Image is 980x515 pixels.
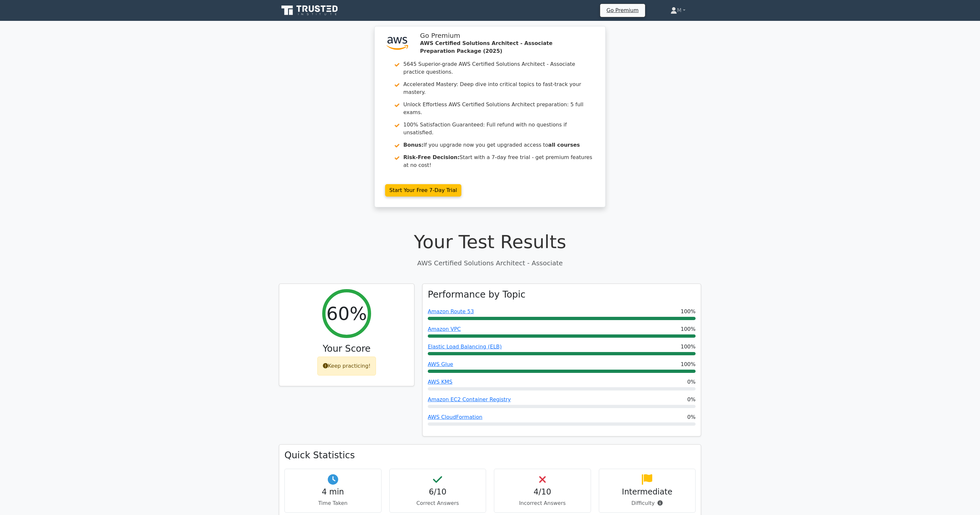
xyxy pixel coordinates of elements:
p: Difficulty [604,499,690,507]
a: AWS CloudFormation [428,414,483,420]
div: Keep practicing! [317,357,376,375]
h1: Your Test Results [279,231,701,253]
h3: Performance by Topic [428,289,526,300]
p: AWS Certified Solutions Architect - Associate [279,258,701,268]
span: 0% [687,413,696,421]
a: Elastic Load Balancing (ELB) [428,344,502,350]
a: Go Premium [603,6,642,15]
a: Start Your Free 7-Day Trial [385,184,461,197]
h3: Quick Statistics [284,450,696,461]
a: Amazon VPC [428,326,461,332]
h2: 60% [326,302,367,324]
h4: 4/10 [499,487,585,497]
p: Incorrect Answers [499,499,585,507]
h4: Intermediate [604,487,690,497]
h3: Your Score [284,343,409,354]
span: 0% [687,396,696,404]
a: AWS Glue [428,361,453,367]
span: 0% [687,378,696,386]
span: 100% [681,360,696,368]
p: Correct Answers [395,499,481,507]
a: Amazon Route 53 [428,308,474,315]
a: AWS KMS [428,379,453,385]
span: 100% [681,325,696,333]
a: Amazon EC2 Container Registry [428,396,511,403]
h4: 4 min [290,487,376,497]
span: 100% [681,343,696,351]
a: M [655,4,701,17]
span: 100% [681,308,696,316]
h4: 6/10 [395,487,481,497]
p: Time Taken [290,499,376,507]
